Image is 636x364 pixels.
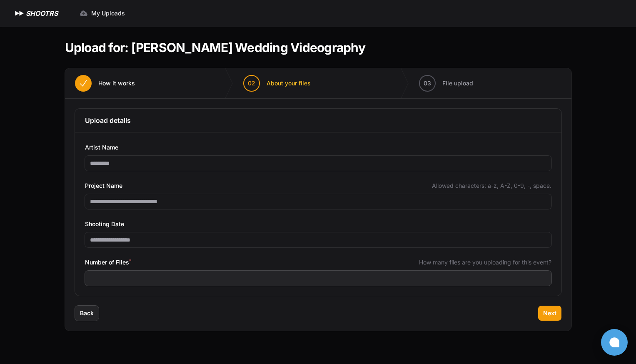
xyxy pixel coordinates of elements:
span: 03 [424,79,431,87]
span: Next [543,309,556,317]
h3: Upload details [85,115,551,125]
span: My Uploads [91,9,125,17]
a: SHOOTRS SHOOTRS [13,8,58,18]
span: Project Name [85,181,122,191]
span: Number of Files [85,257,131,267]
h1: SHOOTRS [26,8,58,18]
button: How it works [65,68,145,98]
button: Open chat window [601,329,628,356]
span: Back [80,309,94,317]
button: Back [75,306,99,321]
img: SHOOTRS [13,8,26,18]
span: Allowed characters: a-z, A-Z, 0-9, -, space. [432,182,551,190]
span: How many files are you uploading for this event? [419,258,551,267]
span: Shooting Date [85,219,124,229]
button: Next [538,306,561,321]
span: File upload [442,79,473,87]
span: 02 [248,79,255,87]
button: 03 File upload [409,68,483,98]
a: My Uploads [75,6,130,21]
h1: Upload for: [PERSON_NAME] Wedding Videography [65,40,365,55]
button: 02 About your files [233,68,321,98]
span: About your files [267,79,311,87]
span: How it works [98,79,135,87]
span: Artist Name [85,142,118,152]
